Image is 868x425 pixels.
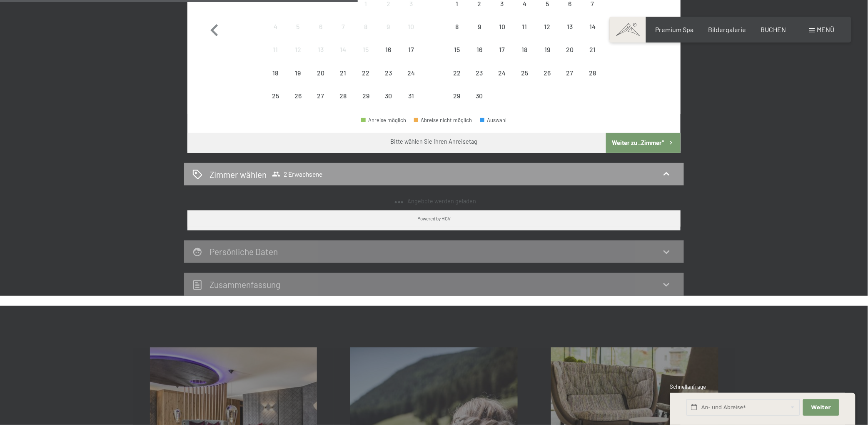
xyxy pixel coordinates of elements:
div: Mon Aug 11 2025 [264,38,287,61]
div: 9 [469,23,490,44]
div: Tue Sep 30 2025 [468,85,491,107]
div: 2 [469,0,490,21]
div: 12 [537,23,558,44]
div: 29 [355,92,376,113]
div: Sun Aug 17 2025 [400,38,422,61]
div: 23 [378,70,399,90]
div: Sat Sep 20 2025 [559,38,581,61]
div: 9 [378,23,399,44]
div: Anreise nicht möglich [468,15,491,38]
span: Premium Spa [655,25,693,33]
div: Auswahl [480,117,507,123]
div: 19 [287,70,308,90]
div: Anreise nicht möglich [491,15,513,38]
div: 3 [491,0,512,21]
div: 8 [355,23,376,44]
div: 12 [287,46,308,67]
div: Sat Aug 16 2025 [377,38,400,61]
a: Bildergalerie [708,25,746,33]
div: Tue Aug 19 2025 [287,61,309,84]
div: Anreise nicht möglich [468,38,491,61]
div: Anreise nicht möglich [400,85,422,107]
span: Menü [817,25,835,33]
div: 21 [582,46,603,67]
div: Anreise nicht möglich [287,85,309,107]
h2: Zimmer wählen [210,168,267,180]
div: 7 [333,23,354,44]
div: Wed Sep 24 2025 [491,61,513,84]
div: Anreise nicht möglich [377,61,400,84]
span: Weiter [811,404,831,411]
div: Sun Sep 28 2025 [581,61,604,84]
div: Anreise nicht möglich [446,85,468,107]
div: 27 [310,92,331,113]
div: 29 [446,92,467,113]
div: Sat Aug 23 2025 [377,61,400,84]
div: 11 [514,23,535,44]
div: Fri Aug 08 2025 [354,15,377,38]
div: Powered by HGV [417,215,451,222]
div: Anreise nicht möglich [377,15,400,38]
div: 10 [491,23,512,44]
div: 14 [333,46,354,67]
div: Fri Sep 19 2025 [536,38,559,61]
div: Thu Aug 28 2025 [332,85,354,107]
div: 7 [582,0,603,21]
div: Wed Sep 17 2025 [491,38,513,61]
div: Anreise nicht möglich [332,61,354,84]
div: Anreise nicht möglich [332,85,354,107]
div: 25 [514,70,535,90]
div: Anreise nicht möglich [377,38,400,61]
div: Tue Sep 09 2025 [468,15,491,38]
div: Anreise nicht möglich [514,15,536,38]
div: Anreise nicht möglich [354,38,377,61]
div: 17 [401,46,422,67]
div: Anreise nicht möglich [332,38,354,61]
div: Anreise nicht möglich [581,15,604,38]
div: Tue Sep 23 2025 [468,61,491,84]
div: Anreise nicht möglich [446,15,468,38]
div: Anreise nicht möglich [559,15,581,38]
div: 13 [310,46,331,67]
div: 14 [582,23,603,44]
div: Tue Aug 26 2025 [287,85,309,107]
div: 8 [446,23,467,44]
div: Anreise nicht möglich [536,61,559,84]
div: Angebote werden geladen [392,197,476,205]
div: Anreise nicht möglich [264,38,287,61]
div: Thu Aug 07 2025 [332,15,354,38]
div: Fri Aug 29 2025 [354,85,377,107]
div: Anreise nicht möglich [581,61,604,84]
div: Wed Sep 10 2025 [491,15,513,38]
div: Sun Sep 21 2025 [581,38,604,61]
div: 26 [287,92,308,113]
div: Thu Sep 18 2025 [514,38,536,61]
div: 27 [559,70,580,90]
div: 28 [333,92,354,113]
div: Anreise nicht möglich [354,61,377,84]
div: Anreise möglich [361,117,406,123]
div: Wed Aug 20 2025 [309,61,332,84]
div: 31 [401,92,422,113]
div: Anreise nicht möglich [514,61,536,84]
div: Anreise nicht möglich [468,85,491,107]
button: Weiter zu „Zimmer“ [606,133,681,153]
div: 11 [265,46,286,67]
div: 4 [514,0,535,21]
div: Sat Aug 09 2025 [377,15,400,38]
div: Anreise nicht möglich [264,85,287,107]
div: Mon Aug 18 2025 [264,61,287,84]
div: Wed Aug 06 2025 [309,15,332,38]
div: Anreise nicht möglich [309,38,332,61]
div: 26 [537,70,558,90]
div: Abreise nicht möglich [414,117,472,123]
div: Anreise nicht möglich [264,61,287,84]
div: 28 [582,70,603,90]
div: 3 [401,0,422,21]
div: 22 [355,70,376,90]
div: Fri Sep 26 2025 [536,61,559,84]
div: Anreise nicht möglich [309,15,332,38]
div: 6 [310,23,331,44]
div: Mon Sep 29 2025 [446,85,468,107]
